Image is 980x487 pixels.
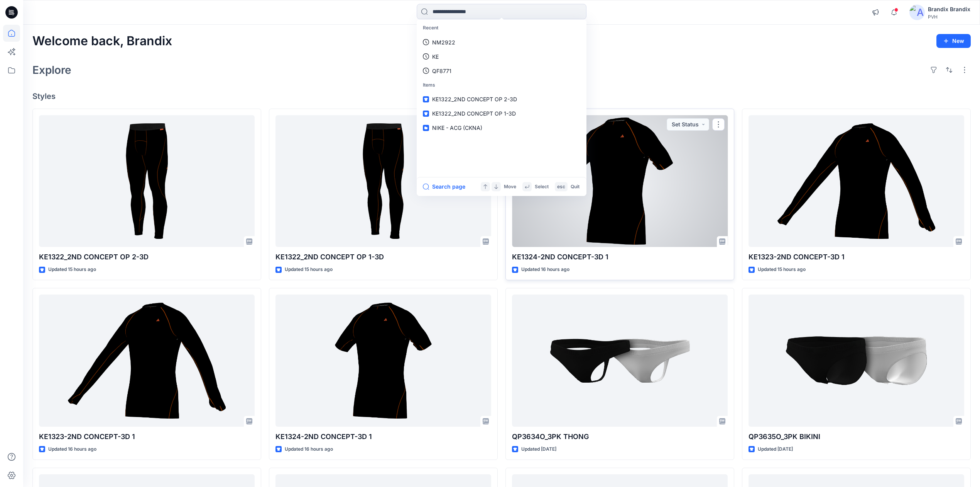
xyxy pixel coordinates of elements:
p: KE1322_2ND CONCEPT OP 2-3D [39,252,255,262]
img: avatar [909,5,925,20]
span: NIKE - ACG (CKNA) [432,124,482,131]
p: QP3635O_3PK BIKINI [749,431,964,442]
p: Updated 16 hours ago [285,445,333,453]
button: New [936,34,971,48]
p: KE1322_2ND CONCEPT OP 1-3D [275,252,491,262]
p: KE1323-2ND CONCEPT-3D 1 [39,431,255,442]
p: QP3634O_3PK THONG [512,431,728,442]
p: Recent [418,21,585,35]
p: Quit [571,183,580,191]
a: KE1322_2ND CONCEPT OP 1-3D [275,115,491,247]
p: KE1323-2ND CONCEPT-3D 1 [749,252,964,262]
p: KE [432,53,439,61]
a: KE1324-2ND CONCEPT-3D 1 [275,295,491,427]
div: Brandix Brandix [928,5,970,14]
a: QP3634O_3PK THONG [512,295,728,427]
button: Search page [423,182,465,191]
p: Updated [DATE] [521,445,556,453]
a: KE1322_2ND CONCEPT OP 2-3D [418,92,585,106]
h2: Explore [32,64,71,76]
a: KE1323-2ND CONCEPT-3D 1 [749,115,964,247]
h2: Welcome back, Brandix [32,34,172,48]
a: KE [418,49,585,64]
a: QP3635O_3PK BIKINI [749,295,964,427]
a: KE1322_2ND CONCEPT OP 2-3D [39,115,255,247]
a: QF8771 [418,64,585,78]
a: KE1322_2ND CONCEPT OP 1-3D [418,106,585,121]
p: Select [535,183,549,191]
p: esc [557,183,565,191]
p: NM2922 [432,38,455,46]
p: KE1324-2ND CONCEPT-3D 1 [512,252,728,262]
p: Items [418,78,585,92]
h4: Styles [32,92,971,101]
p: QF8771 [432,67,451,75]
span: KE1322_2ND CONCEPT OP 1-3D [432,110,516,117]
p: Updated 15 hours ago [285,266,333,274]
p: Updated [DATE] [758,445,793,453]
div: PVH [928,14,970,20]
span: KE1322_2ND CONCEPT OP 2-3D [432,96,517,102]
p: Move [504,183,516,191]
a: KE1323-2ND CONCEPT-3D 1 [39,295,255,427]
a: KE1324-2ND CONCEPT-3D 1 [512,115,728,247]
p: KE1324-2ND CONCEPT-3D 1 [275,431,491,442]
p: Updated 15 hours ago [48,266,96,274]
p: Updated 15 hours ago [758,266,806,274]
p: Updated 16 hours ago [48,445,96,453]
p: Updated 16 hours ago [521,266,569,274]
a: NIKE - ACG (CKNA) [418,121,585,135]
a: NM2922 [418,35,585,49]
